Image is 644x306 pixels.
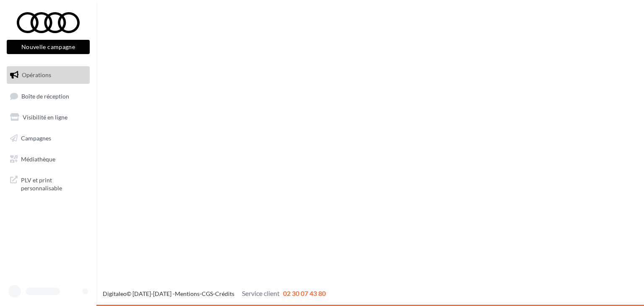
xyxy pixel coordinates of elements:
[175,290,200,297] a: Mentions
[103,290,326,297] span: © [DATE]-[DATE] - - -
[21,135,51,142] span: Campagnes
[21,92,69,99] span: Boîte de réception
[21,155,55,162] span: Médiathèque
[23,114,68,121] span: Visibilité en ligne
[242,289,280,297] span: Service client
[202,290,213,297] a: CGS
[5,150,91,168] a: Médiathèque
[7,40,90,54] button: Nouvelle campagne
[5,66,91,84] a: Opérations
[283,289,326,297] span: 02 30 07 43 80
[21,174,86,192] span: PLV et print personnalisable
[5,109,91,126] a: Visibilité en ligne
[103,290,127,297] a: Digitaleo
[5,171,91,196] a: PLV et print personnalisable
[22,71,51,78] span: Opérations
[5,130,91,147] a: Campagnes
[5,87,91,105] a: Boîte de réception
[215,290,234,297] a: Crédits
